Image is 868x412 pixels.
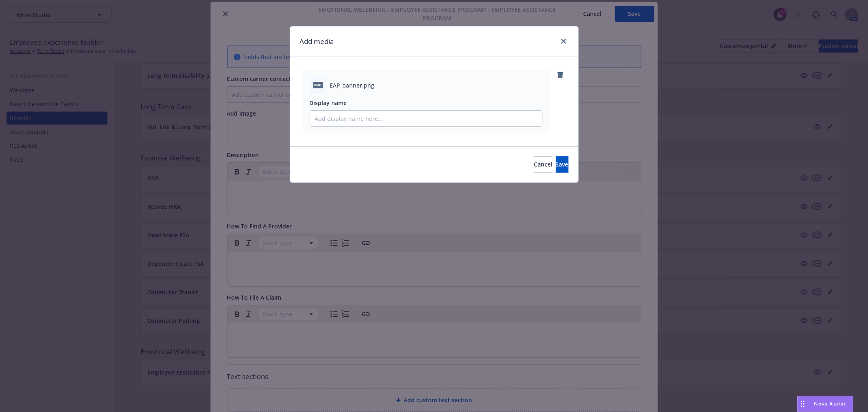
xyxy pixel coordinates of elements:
[534,156,553,173] button: Cancel
[310,99,347,107] span: Display name
[556,156,568,173] button: Save
[310,111,542,126] input: Add display name here...
[534,160,553,168] span: Cancel
[555,70,565,80] a: remove
[798,396,808,412] div: Drag to move
[797,396,853,412] button: Nova Assist
[814,400,846,407] span: Nova Assist
[313,82,323,88] span: png
[559,36,568,46] a: close
[300,36,334,47] h1: Add media
[330,81,375,90] span: EAP_banner.png
[556,160,568,168] span: Save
